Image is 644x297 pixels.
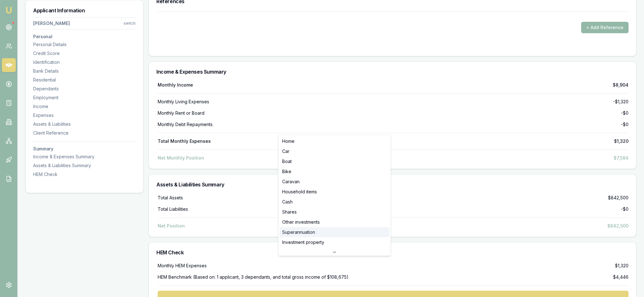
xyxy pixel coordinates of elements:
[282,239,324,245] span: Investment property
[282,138,295,144] span: Home
[282,209,297,215] span: Shares
[282,219,320,225] span: Other investments
[282,148,289,155] span: Car
[282,168,291,175] span: Bike
[282,229,315,235] span: Superannuation
[282,189,317,195] span: Household items
[282,179,300,185] span: Caravan
[282,199,293,205] span: Cash
[282,158,292,165] span: Boat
